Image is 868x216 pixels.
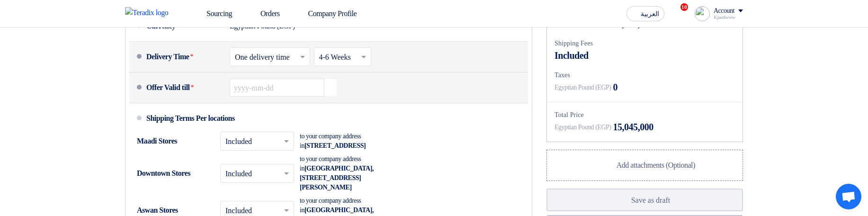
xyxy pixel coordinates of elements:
a: Orders [240,3,287,24]
a: Sourcing [186,3,240,24]
span: [GEOGRAPHIC_DATA], [STREET_ADDRESS][PERSON_NAME] [300,165,374,191]
span: 10 [680,3,688,11]
div: Account [714,7,734,15]
div: to your company address in [300,154,404,192]
a: Open chat [836,184,861,209]
div: Shipping Fees [555,38,735,48]
span: Included [555,48,589,63]
div: Total Price [555,110,735,120]
div: Kjasdwww [714,15,743,20]
span: 0 [613,80,618,94]
span: 15,045,000 [613,120,653,134]
span: العربية [641,11,659,18]
button: العربية [626,6,664,21]
div: Offer Valid till [146,76,222,99]
div: Shipping Terms Per locations [146,107,235,130]
div: Taxes [555,70,735,80]
span: Egyptian Pound (EGP) [555,82,611,92]
img: profile_test.png [695,6,710,21]
input: yyyy-mm-dd [230,79,324,97]
div: to your company address in [300,132,404,151]
a: Company Profile [287,3,365,24]
div: Delivery Time [146,45,222,68]
button: Save as draft [546,189,743,211]
img: Teradix logo [125,7,174,18]
div: Maadi Stores [137,130,213,153]
span: [STREET_ADDRESS] [304,142,366,149]
span: Add attachments (Optional) [617,161,695,169]
span: Egyptian Pound (EGP) [555,122,611,132]
div: Downtown Stores [137,162,213,185]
